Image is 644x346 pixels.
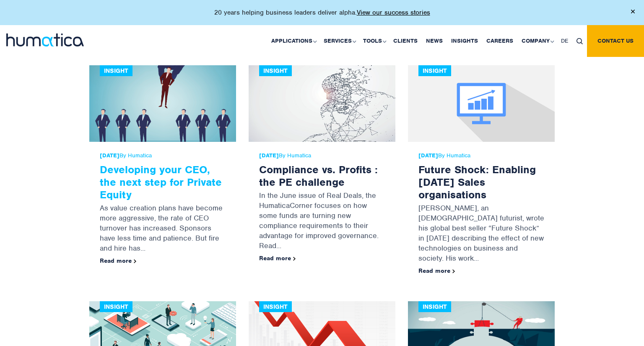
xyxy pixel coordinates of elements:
span: By Humatica [100,152,226,159]
p: 20 years helping business leaders deliver alpha. [214,8,430,17]
a: Services [319,25,359,57]
a: Insights [447,25,482,57]
strong: [DATE] [259,152,279,159]
a: News [422,25,447,57]
a: Tools [359,25,389,57]
strong: [DATE] [418,152,438,159]
a: Company [517,25,557,57]
strong: [DATE] [100,152,119,159]
div: Insight [418,65,451,76]
a: Applications [267,25,319,57]
a: Read more [259,254,296,262]
div: Insight [100,65,132,76]
p: [PERSON_NAME], an [DEMOGRAPHIC_DATA] futurist, wrote his global best seller “Future Shock” in [DA... [418,201,544,267]
a: Future Shock: Enabling [DATE] Sales organisations [418,163,536,201]
div: Insight [100,301,132,312]
p: As value creation plans have become more aggressive, the rate of CEO turnover has increased. Spon... [100,201,226,257]
img: arrowicon [452,269,455,273]
img: arrowicon [293,257,296,261]
img: Future Shock: Enabling tomorrow’s Sales organisations [408,65,555,142]
a: Clients [389,25,422,57]
div: Insight [259,301,292,312]
span: DE [561,37,568,44]
p: In the June issue of Real Deals, the HumaticaCorner focuses on how some funds are turning new com... [259,188,385,255]
img: Compliance vs. Profits : the PE challenge [249,65,395,142]
a: DE [557,25,572,57]
img: search_icon [576,38,583,44]
a: Read more [418,267,455,274]
span: By Humatica [259,152,385,159]
span: By Humatica [418,152,544,159]
div: Insight [418,301,451,312]
a: Compliance vs. Profits : the PE challenge [259,163,378,189]
a: View our success stories [357,8,430,17]
a: Contact us [587,25,644,57]
div: Insight [259,65,292,76]
img: logo [6,33,84,46]
a: Read more [100,257,136,264]
img: Developing your CEO, the next step for Private Equity [89,65,236,142]
a: Careers [482,25,517,57]
a: Developing your CEO, the next step for Private Equity [100,163,222,201]
img: arrowicon [134,259,136,263]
